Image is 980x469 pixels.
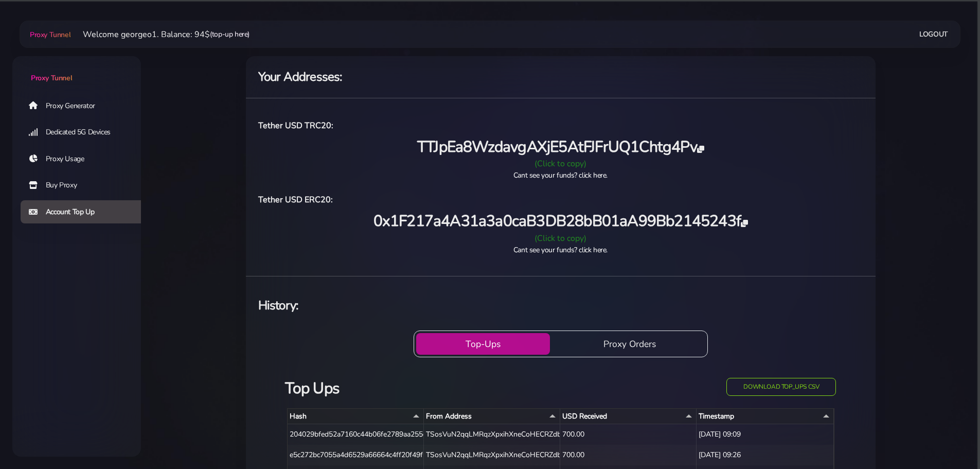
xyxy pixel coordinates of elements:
[21,120,149,144] a: Dedicated 5G Devices
[21,147,149,171] a: Proxy Usage
[252,158,869,170] div: (Click to copy)
[252,232,869,245] div: (Click to copy)
[416,333,550,355] button: Top-Ups
[12,56,141,83] a: Proxy Tunnel
[513,170,608,180] a: Cant see your funds? click here.
[697,445,834,465] div: [DATE] 09:26
[288,445,424,465] div: e5c272bc7055a4d6529a66664c4ff20f49f1ec8343b087a7b37d42cb48132d60
[554,333,705,355] button: Proxy Orders
[699,411,831,422] div: Timestamp
[373,211,748,232] span: 0x1F217a4A31a3a0caB3DB28bB01aA99Bb2145243f
[258,297,863,314] h4: History:
[697,424,834,445] div: [DATE] 09:09
[560,445,697,465] div: 700.00
[70,28,250,41] li: Welcome georgeo1. Balance: 94$
[258,119,863,132] h6: Tether USD TRC20:
[726,378,836,396] button: Download top_ups CSV
[426,411,558,422] div: From Address
[562,411,694,422] div: USD Received
[513,245,608,255] a: Cant see your funds? click here.
[285,378,649,399] h3: Top Ups
[258,68,863,85] h4: Your Addresses:
[560,424,697,445] div: 700.00
[258,193,863,206] h6: Tether USD ERC20:
[21,94,149,117] a: Proxy Generator
[21,173,149,197] a: Buy Proxy
[21,200,149,224] a: Account Top Up
[30,30,70,40] span: Proxy Tunnel
[210,29,250,40] a: (top-up here)
[290,411,421,422] div: Hash
[28,26,70,43] a: Proxy Tunnel
[424,445,560,465] div: TSosVuN2qqLMRqzXpxihXneCoHECRZdbF2
[417,136,704,158] span: TTJpEa8WzdavgAXjE5AtFJFrUQ1Chtg4Pv
[424,424,560,445] div: TSosVuN2qqLMRqzXpxihXneCoHECRZdbF2
[919,25,948,44] a: Logout
[828,301,967,456] iframe: Webchat Widget
[31,73,72,83] span: Proxy Tunnel
[288,424,424,445] div: 204029bfed52a7160c44b06fe2789aa255cc4acde9a2880832b562695f468c7c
